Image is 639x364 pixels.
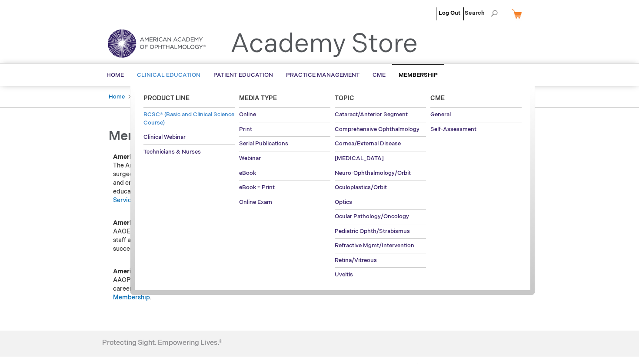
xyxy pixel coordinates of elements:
span: Product Line [143,95,190,102]
span: Membership [109,128,187,144]
p: AAOE is the Academy’s practice management membership organization providing administrative staff ... [113,219,404,253]
span: Serial Publications [239,140,288,147]
span: Self-Assessment [430,126,476,133]
span: CME [373,72,386,79]
span: Search [465,4,498,22]
span: Uveitis [335,271,353,278]
span: Refractive Mgmt/Intervention [335,242,414,249]
span: Patient Education [213,72,273,79]
span: Pediatric Ophth/Strabismus [335,228,410,235]
span: Home [106,72,124,79]
p: AAOP™ is the Academy's membership organization dedicated to meeting the educational needs and car... [113,267,404,302]
span: Online Exam [239,199,272,206]
span: Ocular Pathology/Oncology [335,213,409,220]
span: Comprehensive Ophthalmology [335,126,419,133]
span: Cornea/External Disease [335,140,401,147]
span: Oculoplastics/Orbit [335,184,387,191]
span: General [430,111,451,118]
span: Optics [335,199,352,206]
a: Log Out [439,10,460,16]
h4: Protecting Sight. Empowering Lives.® [102,339,222,347]
span: Clinical Webinar [143,134,186,141]
span: Cme [430,95,445,102]
a: Academy Store [230,29,418,60]
strong: American Academy of Ophthalmology [113,153,226,161]
span: Media Type [239,95,277,102]
p: The American Academy of Ophthalmology is the world’s largest association of eye physicians and su... [113,153,404,205]
span: Cataract/Anterior Segment [335,111,408,118]
span: BCSC® (Basic and Clinical Science Course) [143,111,234,126]
span: Technicians & Nurses [143,148,201,155]
span: [MEDICAL_DATA] [335,155,384,162]
span: Print [239,126,252,133]
span: Online [239,111,256,118]
span: Practice Management [286,72,359,79]
a: Home [109,93,125,100]
strong: American Academy of Ophthalmic Professionals [113,268,258,275]
span: Topic [335,95,354,102]
span: Neuro-Ophthalmology/Orbit [335,170,411,177]
span: eBook [239,170,256,177]
strong: American Academy of Ophthalmic Executives [113,219,250,226]
span: Retina/Vitreous [335,257,377,264]
span: Webinar [239,155,261,162]
span: eBook + Print [239,184,275,191]
span: Clinical Education [137,72,200,79]
span: Membership [399,72,438,79]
